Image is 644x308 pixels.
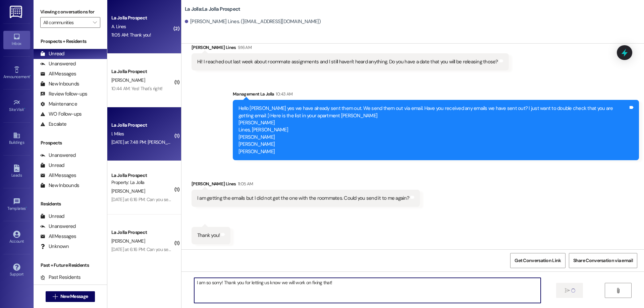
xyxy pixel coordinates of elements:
span: New Message [60,293,88,300]
div: Prospects [34,139,107,146]
div: Unanswered [40,60,76,67]
i:  [53,294,58,299]
div: 11:05 AM [236,180,253,187]
a: Templates • [3,196,30,214]
div: Escalate [40,121,66,128]
button: Get Conversation Link [510,253,565,268]
div: Hello [PERSON_NAME] yes we have already sent them out. We send them out via email. Have you recei... [238,105,628,155]
button: New Message [46,291,95,302]
a: Inbox [3,31,30,49]
span: A. Lines [111,23,126,29]
span: I. Miles [111,131,124,137]
div: Unread [40,213,64,220]
i:  [615,288,621,293]
span: Share Conversation via email [573,257,633,264]
div: La Jolla Prospect [111,122,173,129]
img: ResiDesk Logo [10,6,23,18]
span: • [30,73,31,78]
div: Unanswered [40,223,76,230]
div: [DATE] at 6:16 PM: Can you send it to [STREET_ADDRESS][PERSON_NAME] please! Thank you so much !! [111,246,312,252]
button: Share Conversation via email [569,253,637,268]
div: New Inbounds [40,80,79,87]
div: [PERSON_NAME] Lines [192,180,420,190]
div: Unknown [40,243,69,250]
span: • [24,106,25,111]
div: 11:05 AM: Thank you! [111,32,151,38]
div: La Jolla Prospect [111,14,173,21]
div: 10:44 AM: Yes! That's right! [111,85,162,91]
span: Get Conversation Link [515,257,561,264]
div: La Jolla Prospect [111,229,173,236]
label: Viewing conversations for [40,7,100,17]
a: Support [3,261,30,280]
i:  [93,20,97,25]
div: La Jolla Prospect [111,172,173,179]
div: Past + Future Residents [34,262,107,269]
div: All Messages [40,233,76,240]
div: Maintenance [40,101,77,108]
div: Property: La Jolla [111,179,173,186]
textarea: I am so sorry! Thank you for letting us know we will work on fixing that! [194,278,540,303]
div: Unanswered [40,152,76,159]
a: Site Visit • [3,97,30,115]
span: [PERSON_NAME] [111,77,145,83]
div: La Jolla Prospect [111,68,173,75]
div: [DATE] at 7:48 PM: [PERSON_NAME]! So it's due on the first but doesn't open till the first essent... [111,139,318,145]
div: WO Follow-ups [40,111,82,118]
input: All communities [43,17,90,28]
div: [PERSON_NAME] Lines [192,44,509,53]
span: [PERSON_NAME] [111,188,145,194]
div: [DATE] at 6:16 PM: Can you send it to [STREET_ADDRESS][PERSON_NAME] please! Thank you so much !! [111,196,312,202]
div: Past Residents [40,274,81,281]
div: Unread [40,50,64,57]
a: Leads [3,163,30,181]
b: La Jolla: La Jolla Prospect [185,6,240,13]
div: 9:16 AM [236,44,252,51]
div: Prospects + Residents [34,38,107,45]
div: I am getting the emails but I did not get the one with the roommates. Could you send it to me again? [197,195,409,202]
a: Account [3,229,30,247]
div: Management La Jolla [233,90,639,100]
div: Residents [34,200,107,207]
span: • [26,205,27,210]
div: Thank you! [197,232,220,239]
span: [PERSON_NAME] [111,238,145,244]
i:  [565,288,570,293]
div: 10:43 AM [274,90,292,98]
div: [PERSON_NAME] Lines. ([EMAIL_ADDRESS][DOMAIN_NAME]) [185,18,321,25]
div: Hi! I reached out last week about roommate assignments and I still haven't heard anything. Do you... [197,58,498,65]
a: Buildings [3,130,30,148]
div: Unread [40,162,64,169]
div: New Inbounds [40,182,79,189]
div: All Messages [40,172,76,179]
div: Review follow-ups [40,90,87,98]
div: All Messages [40,70,76,77]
